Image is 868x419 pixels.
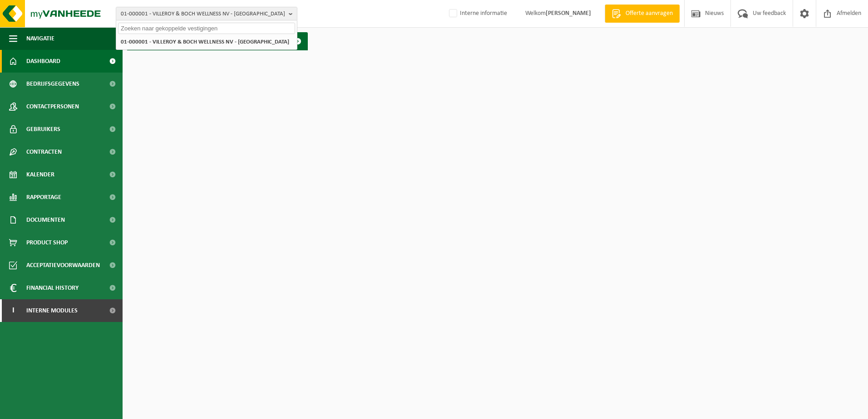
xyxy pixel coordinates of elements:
span: Contracten [26,141,62,163]
span: 01-000001 - VILLEROY & BOCH WELLNESS NV - [GEOGRAPHIC_DATA] [121,7,285,21]
label: Interne informatie [447,7,507,20]
strong: [PERSON_NAME] [546,10,591,17]
span: Bedrijfsgegevens [26,73,79,95]
span: Rapportage [26,186,61,209]
span: Acceptatievoorwaarden [26,254,100,277]
span: Offerte aanvragen [623,9,675,18]
a: Offerte aanvragen [605,5,680,23]
input: Zoeken naar gekoppelde vestigingen [118,23,295,34]
span: Financial History [26,277,79,299]
span: Contactpersonen [26,95,79,118]
span: Navigatie [26,27,54,50]
span: Kalender [26,163,54,186]
button: 01-000001 - VILLEROY & BOCH WELLNESS NV - [GEOGRAPHIC_DATA] [116,7,297,20]
span: Interne modules [26,299,78,322]
span: Dashboard [26,50,60,73]
span: Product Shop [26,231,68,254]
span: Gebruikers [26,118,60,141]
strong: 01-000001 - VILLEROY & BOCH WELLNESS NV - [GEOGRAPHIC_DATA] [121,39,289,45]
span: I [9,299,17,322]
span: Documenten [26,209,65,231]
